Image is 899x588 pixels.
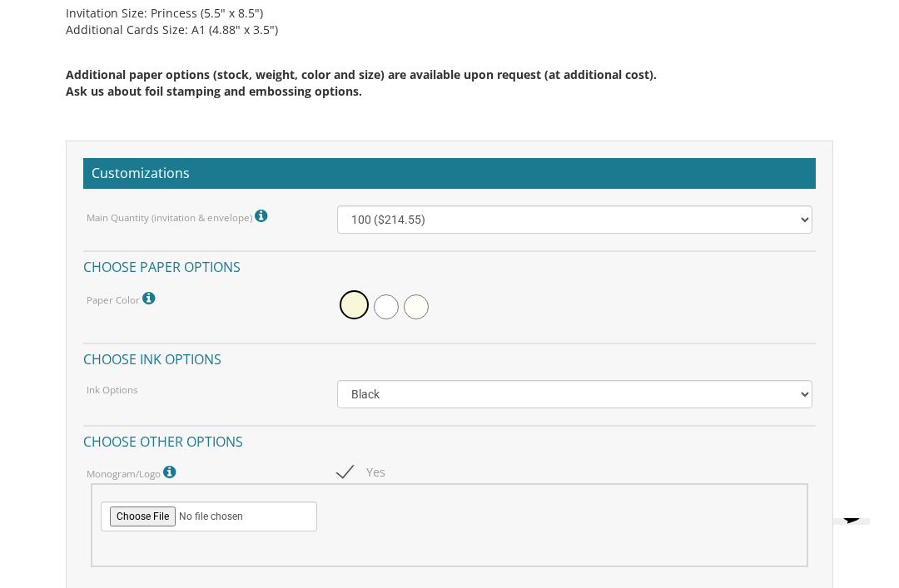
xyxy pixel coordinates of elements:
label: Monogram/Logo [87,462,180,483]
h4: Choose ink options [83,343,817,372]
label: Paper Color [87,288,159,309]
iframe: chat widget [827,518,882,571]
h4: Choose paper options [83,250,817,279]
span: Ask us about foil stamping and embossing options. [66,83,362,99]
h4: Choose other options [83,425,817,454]
span: Yes [337,462,385,482]
span: Additional paper options (stock, weight, color and size) are available upon request (at additiona... [66,67,657,82]
label: Ink Options [87,383,138,398]
label: Main Quantity (invitation & envelope) [87,205,271,227]
h2: Customizations [83,158,817,190]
